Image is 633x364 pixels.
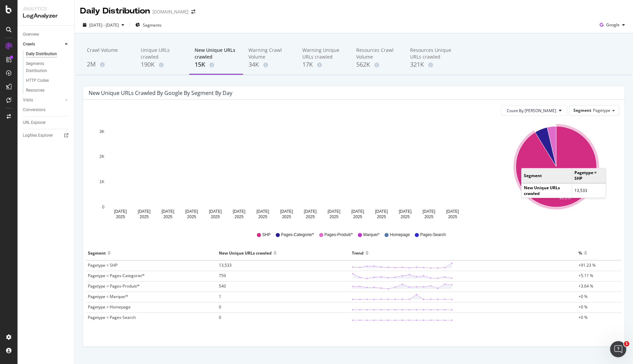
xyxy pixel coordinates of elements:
[578,262,596,268] span: +91.23 %
[99,129,104,134] text: 3K
[80,20,127,30] button: [DATE] - [DATE]
[501,105,567,116] button: Count By [PERSON_NAME]
[578,294,588,299] span: +0 %
[325,232,353,238] span: Pages-Produit/*
[26,77,70,84] a: HTTP Codes
[446,209,459,214] text: [DATE]
[352,209,364,214] text: [DATE]
[448,214,457,219] text: 2025
[191,9,195,14] div: arrow-right-arrow-left
[23,97,63,104] a: Visits
[23,97,33,104] div: Visits
[420,232,446,238] span: Pages-Search
[185,209,198,214] text: [DATE]
[23,132,53,139] div: Logfiles Explorer
[23,106,70,113] a: Conversions
[26,51,57,58] div: Daily Distribution
[133,20,164,30] button: Segments
[281,232,314,238] span: Pages-Categorie/*
[219,262,232,268] span: 13,533
[410,60,453,69] div: 321K
[141,47,184,60] div: Unique URLs crawled
[302,60,345,69] div: 17K
[23,41,63,48] a: Crawls
[257,209,269,214] text: [DATE]
[87,60,130,69] div: 2M
[138,209,151,214] text: [DATE]
[88,273,145,278] span: Pagetype = Pages-Categorie/*
[26,60,63,74] div: Segments Distribution
[26,87,70,94] a: Resources
[593,107,610,113] span: Pagetype
[88,304,131,310] span: Pagetype = Homepage
[99,155,104,159] text: 2K
[23,132,70,139] a: Logfiles Explorer
[262,232,271,238] span: SHP
[88,294,128,299] span: Pagetype = Marque/*
[116,214,125,219] text: 2025
[143,22,162,28] span: Segments
[352,247,364,258] div: Trend
[522,183,572,198] td: New Unique URLs crawled
[219,283,226,289] span: 540
[390,232,410,238] span: Homepage
[89,22,119,28] span: [DATE] - [DATE]
[162,209,174,214] text: [DATE]
[282,214,291,219] text: 2025
[356,47,399,60] div: Resources Crawl Volume
[23,119,70,126] a: URL Explorer
[23,41,35,48] div: Crawls
[233,209,245,214] text: [DATE]
[114,209,127,214] text: [DATE]
[248,47,292,60] div: Warning Crawl Volume
[23,119,46,126] div: URL Explorer
[578,247,582,258] div: %
[377,214,386,219] text: 2025
[187,214,196,219] text: 2025
[424,214,433,219] text: 2025
[494,121,618,222] svg: A chart.
[280,209,293,214] text: [DATE]
[578,304,588,310] span: +0 %
[219,247,272,258] div: New Unique URLs crawled
[140,214,149,219] text: 2025
[102,205,104,209] text: 0
[330,214,339,219] text: 2025
[26,87,44,94] div: Resources
[353,214,362,219] text: 2025
[23,12,69,20] div: LogAnalyzer
[219,273,226,278] span: 759
[235,214,244,219] text: 2025
[219,304,221,310] span: 0
[195,47,238,60] div: New Unique URLs crawled
[304,209,317,214] text: [DATE]
[578,273,593,278] span: +5.11 %
[572,168,606,183] td: Pagetype = SHP
[610,341,626,357] iframe: Intercom live chat
[163,214,172,219] text: 2025
[410,47,453,60] div: Resources Unique URLs crawled
[572,183,606,198] td: 13,533
[306,214,315,219] text: 2025
[375,209,388,214] text: [DATE]
[559,196,571,200] text: 91.2%
[23,31,39,38] div: Overview
[88,283,140,289] span: Pagetype = Pages-Produit/*
[23,31,70,38] a: Overview
[606,22,620,28] span: Google
[209,209,222,214] text: [DATE]
[141,60,184,69] div: 190K
[258,214,267,219] text: 2025
[89,121,484,222] div: A chart.
[302,47,345,60] div: Warning Unique URLs crawled
[507,108,556,113] span: Count By Day
[356,60,399,69] div: 562K
[328,209,340,214] text: [DATE]
[195,60,238,69] div: 15K
[399,209,411,214] text: [DATE]
[87,47,130,60] div: Crawl Volume
[363,232,380,238] span: Marque/*
[23,5,69,12] div: Analytics
[80,5,150,17] div: Daily Distribution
